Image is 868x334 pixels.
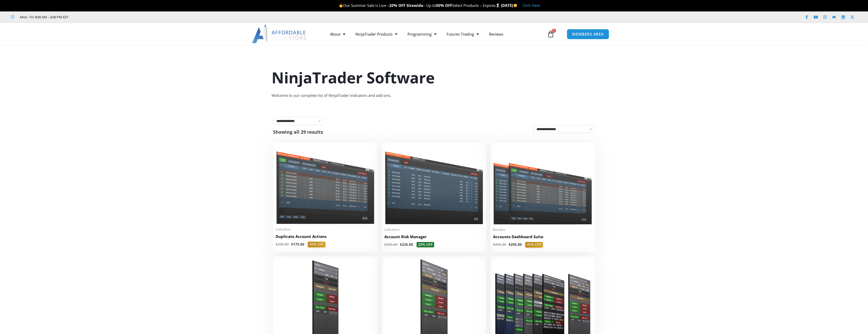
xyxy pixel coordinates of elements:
img: ⌛ [496,4,500,7]
strong: Sitewide [406,3,423,8]
bdi: 295.00 [384,242,398,247]
img: 🌞 [513,4,517,7]
strong: 50% OFF [436,3,452,8]
h2: Accounts Dashboard Suite [493,234,592,239]
span: 40% OFF [308,242,325,247]
a: Account Risk Manager [384,234,484,242]
a: Programming [402,28,441,40]
span: Indicators [276,227,375,232]
p: Showing all 29 results [273,130,323,134]
bdi: 495.00 [493,242,506,247]
img: LogoAI [252,25,307,43]
span: $ [493,242,495,247]
h2: Duplicate Account Actions [276,234,375,239]
nav: Menu [325,28,546,40]
img: 🔥 [339,4,343,7]
span: Indicators [384,227,484,232]
strong: 20% OFF [389,3,405,8]
span: 20% OFF [417,242,434,248]
span: Bundles [493,227,592,232]
select: Shop order [533,125,595,133]
div: Welcome to our complete list of NinjaTrader indicators and add-ons. [272,92,597,99]
span: $ [509,242,511,247]
a: Futures Trading [441,28,484,40]
strong: [DATE] [501,3,517,8]
h2: Account Risk Manager [384,234,484,239]
a: 0 [540,27,562,41]
span: $ [291,242,293,247]
iframe: Customer reviews powered by Trustpilot [75,14,152,20]
span: Mon - Fri: 8:00 AM – 6:00 PM EST [19,14,68,20]
h1: NinjaTrader Software [272,67,597,88]
a: Reviews [484,28,508,40]
span: $ [400,242,402,247]
a: Click Here [523,3,540,8]
span: 0 [552,29,556,33]
span: 40% OFF [525,242,543,248]
bdi: 235.00 [400,242,413,247]
a: Accounts Dashboard Suite [493,234,592,242]
a: Duplicate Account Actions [276,234,375,242]
a: NinjaTrader Products [350,28,402,40]
img: Account Risk Manager [384,145,484,224]
bdi: 295.00 [509,242,522,247]
img: Accounts Dashboard Suite [493,145,592,224]
bdi: 295.00 [276,242,289,247]
span: $ [384,242,386,247]
a: About [325,28,350,40]
span: Our Summer Sale is Live – – Up to Select Products – Expires [339,3,501,8]
span: $ [276,242,278,247]
a: MEMBERS AREA [567,29,609,39]
bdi: 175.00 [291,242,304,247]
span: MEMBERS AREA [572,32,604,36]
img: Duplicate Account Actions [276,145,375,224]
